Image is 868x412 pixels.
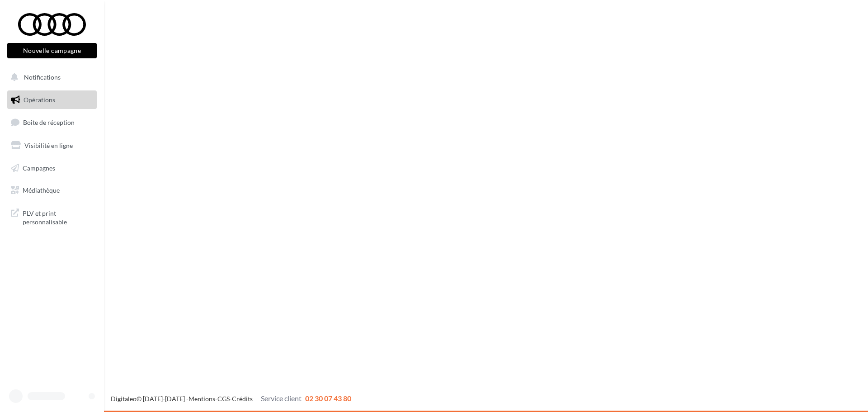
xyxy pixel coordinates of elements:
span: Opérations [24,96,55,104]
a: Médiathèque [5,181,99,200]
a: PLV et print personnalisable [5,204,99,230]
a: Digitaleo [111,395,137,403]
span: Service client [261,394,302,403]
button: Notifications [5,68,95,87]
span: © [DATE]-[DATE] - - - [111,395,351,403]
span: Campagnes [23,164,55,171]
span: 02 30 07 43 80 [305,394,351,403]
a: Boîte de réception [5,113,99,132]
a: Mentions [189,395,215,403]
span: PLV et print personnalisable [23,207,93,227]
span: Boîte de réception [23,118,75,126]
span: Médiathèque [23,186,60,194]
span: Visibilité en ligne [24,142,73,149]
a: Crédits [232,395,253,403]
a: Opérations [5,90,99,109]
a: Campagnes [5,159,99,178]
button: Nouvelle campagne [7,43,97,58]
span: Notifications [24,73,61,81]
a: Visibilité en ligne [5,136,99,155]
a: CGS [217,395,230,403]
